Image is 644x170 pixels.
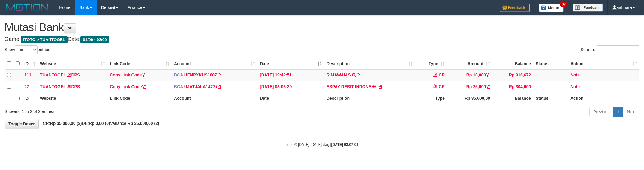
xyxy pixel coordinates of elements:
[447,69,492,81] td: Rp 10,000
[40,121,159,126] span: CR: DB: Variance:
[568,93,639,104] th: Action
[22,93,38,104] th: ID
[184,73,217,77] a: HENRYKUS1607
[486,84,490,89] a: Copy Rp 25,000 to clipboard
[40,73,66,77] a: TUANTOGEL
[172,58,257,69] th: Account: activate to sort column ascending
[80,36,109,43] span: 01/09 - 02/09
[107,93,172,104] th: Link Code
[327,84,371,89] a: ESPAY DEBIT INDONE
[5,22,639,33] h1: Mutasi Bank
[21,36,68,43] span: ITOTO > TUANTOGEL
[324,58,415,69] th: Description: activate to sort column ascending
[568,58,639,69] th: Action: activate to sort column ascending
[447,81,492,93] td: Rp 25,000
[439,84,445,89] span: CR
[447,58,492,69] th: Amount: activate to sort column ascending
[331,143,358,147] strong: [DATE] 03:07:03
[447,93,492,104] th: Rp 35.000,00
[172,93,257,104] th: Account
[539,4,564,12] img: Button%20Memo.svg
[257,93,324,104] th: Date
[5,45,50,54] label: Show entries
[492,58,533,69] th: Balance
[589,107,613,117] a: Previous
[415,58,447,69] th: Type: activate to sort column ascending
[38,69,107,81] td: DPS
[357,73,361,77] a: Copy RIMAWAN.S to clipboard
[570,84,580,89] a: Note
[174,73,183,77] span: BCA
[560,1,568,7] span: 32
[613,107,623,117] a: 1
[110,84,146,89] a: Copy Link Code
[286,143,358,147] small: code © [DATE]-[DATE] dwg |
[184,84,215,89] a: UJATJALA1477
[378,84,382,89] a: Copy ESPAY DEBIT INDONE to clipboard
[5,3,50,12] img: MOTION_logo.png
[492,81,533,93] td: Rp 304,000
[110,73,146,77] a: Copy Link Code
[216,84,221,89] a: Copy UJATJALA1477 to clipboard
[570,73,580,77] a: Note
[327,73,351,77] a: RIMAWAN.S
[38,93,107,104] th: Website
[89,121,110,126] strong: Rp 0,00 (0)
[623,107,639,117] a: Next
[486,73,490,77] a: Copy Rp 10,000 to clipboard
[439,73,445,77] span: CR
[5,119,39,129] a: Toggle Descr
[24,73,31,77] span: 111
[597,45,639,54] input: Search:
[415,93,447,104] th: Type
[50,121,82,126] strong: Rp 35.000,00 (2)
[581,45,639,54] label: Search:
[500,4,530,12] img: Feedback.jpg
[24,84,29,89] span: 27
[5,106,264,114] div: Showing 1 to 2 of 2 entries
[5,36,639,42] h4: Game: Date:
[573,4,603,12] img: panduan.png
[533,93,568,104] th: Status
[492,69,533,81] td: Rp 916,672
[324,93,415,104] th: Description
[218,73,222,77] a: Copy HENRYKUS1607 to clipboard
[533,58,568,69] th: Status
[38,58,107,69] th: Website: activate to sort column ascending
[128,121,159,126] strong: Rp 35.000,00 (2)
[257,58,324,69] th: Date: activate to sort column descending
[257,69,324,81] td: [DATE] 19:42:51
[492,93,533,104] th: Balance
[257,81,324,93] td: [DATE] 03:06:29
[40,84,66,89] a: TUANTOGEL
[174,84,183,89] span: BCA
[107,58,172,69] th: Link Code: activate to sort column ascending
[15,45,38,54] select: Showentries
[38,81,107,93] td: DPS
[22,58,38,69] th: ID: activate to sort column ascending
